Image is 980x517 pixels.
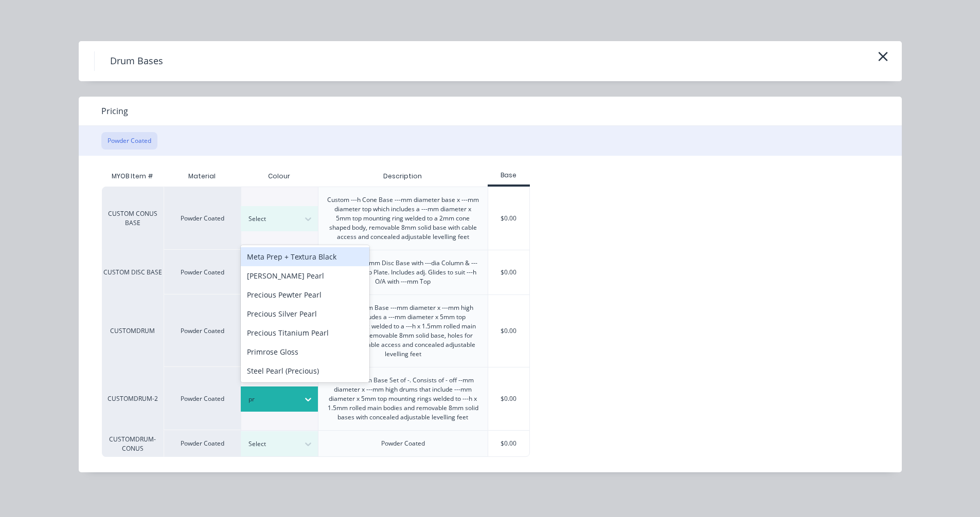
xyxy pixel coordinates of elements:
[488,367,530,430] div: $0.00
[327,303,479,359] div: Custom Drum Base ---mm diameter x ---mm high which includes a ---mm diameter x 5mm top mounting r...
[241,266,369,285] div: [PERSON_NAME] Pearl
[164,187,241,250] div: Powder Coated
[164,367,241,430] div: Powder Coated
[101,105,128,117] span: Pricing
[327,376,479,422] div: Custom Drum Base Set of -. Consists of - off --mm diameter x ---mm high drums that include ---mm ...
[241,285,369,304] div: Precious Pewter Pearl
[102,367,164,430] div: CUSTOMDRUM-2
[327,195,479,242] div: Custom ---h Cone Base ---mm diameter base x ---mm diameter top which includes a ---mm diameter x ...
[381,439,425,448] div: Powder Coated
[488,295,530,367] div: $0.00
[488,250,530,294] div: $0.00
[102,187,164,250] div: CUSTOM CONUS BASE
[488,431,530,456] div: $0.00
[241,323,369,342] div: Precious Titanium Pearl
[164,430,241,457] div: Powder Coated
[241,166,318,187] div: Colour
[375,163,430,189] div: Description
[102,166,164,187] div: MYOB Item #
[327,258,479,286] div: ---dia x ---h x 8mm Disc Base with ---dia Column & --- x --- x -mm Top Plate. Includes adj. Glide...
[488,187,530,250] div: $0.00
[102,294,164,367] div: CUSTOMDRUM
[101,132,157,150] button: Powder Coated
[164,250,241,294] div: Powder Coated
[241,247,369,266] div: Meta Prep + Textura Black
[488,171,530,180] div: Base
[241,361,369,380] div: Steel Pearl (Precious)
[164,166,241,187] div: Material
[164,294,241,367] div: Powder Coated
[102,250,164,294] div: CUSTOM DISC BASE
[241,342,369,361] div: Primrose Gloss
[94,51,179,71] h4: Drum Bases
[241,304,369,323] div: Precious Silver Pearl
[102,430,164,457] div: CUSTOMDRUM-CONUS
